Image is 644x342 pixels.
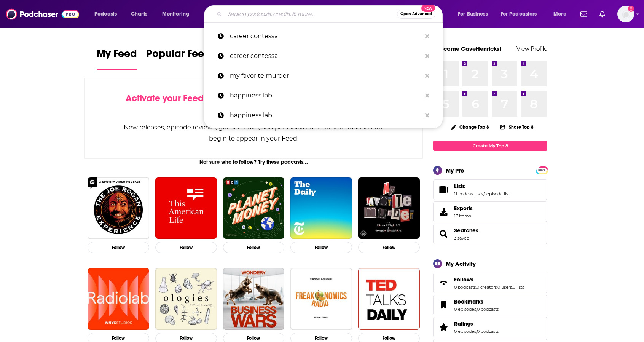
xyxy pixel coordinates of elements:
span: , [476,329,477,334]
button: Follow [290,242,352,253]
a: Show notifications dropdown [577,8,590,21]
span: For Business [458,9,488,19]
svg: Add a profile image [628,6,634,12]
img: Radiolab [88,268,149,330]
span: , [497,284,497,290]
a: 0 podcasts [477,329,499,334]
button: Show profile menu [617,6,634,22]
img: Ologies with Alie Ward [155,268,217,330]
div: My Pro [446,167,464,174]
a: 0 episodes [454,329,476,334]
p: career contessa [230,46,421,66]
div: New releases, episode reviews, guest credits, and personalized recommendations will begin to appe... [123,122,384,144]
span: Open Advanced [400,12,432,16]
span: , [512,284,513,290]
span: For Podcasters [501,9,537,19]
a: 0 podcasts [477,307,499,312]
span: PRO [537,168,546,173]
a: Ratings [454,320,499,327]
span: Ratings [433,317,547,337]
button: Follow [88,242,149,253]
a: 0 creators [477,284,497,290]
a: happiness lab [204,86,443,105]
a: Searches [454,227,478,234]
a: My Feed [97,47,137,70]
span: Searches [433,224,547,244]
button: Follow [358,242,420,253]
span: Podcasts [94,9,117,19]
img: The Daily [290,177,352,239]
a: PRO [537,167,546,173]
button: Open AdvancedNew [397,10,435,19]
span: Bookmarks [433,295,547,315]
span: Logged in as CaveHenricks [617,6,634,22]
p: happiness lab [230,105,421,125]
button: open menu [89,8,127,20]
img: Podchaser - Follow, Share and Rate Podcasts [6,7,79,21]
img: This American Life [155,177,217,239]
a: Show notifications dropdown [596,8,608,21]
a: Follows [454,276,524,283]
span: Ratings [454,320,473,327]
a: career contessa [204,46,443,66]
span: Exports [454,205,473,212]
a: Bookmarks [454,298,499,305]
span: My Feed [97,47,137,65]
a: happiness lab [204,105,443,125]
a: Searches [436,229,451,239]
p: my favorite murder [230,66,421,86]
button: Follow [155,242,217,253]
span: Follows [454,276,473,283]
button: Change Top 8 [446,122,494,132]
button: open menu [453,8,497,20]
span: New [421,5,435,12]
a: Welcome CaveHenricks! [433,45,501,52]
p: happiness lab [230,86,421,105]
a: my favorite murder [204,66,443,86]
a: 0 lists [513,284,524,290]
a: View Profile [516,45,547,52]
p: career contessa [230,26,421,46]
span: 17 items [454,213,473,219]
div: My Activity [446,260,476,267]
a: 1 episode list [484,191,510,197]
span: Follows [433,273,547,293]
span: Popular Feed [146,47,211,65]
a: Follows [436,278,451,288]
img: Freakonomics Radio [290,268,352,330]
div: by following Podcasts, Creators, Lists, and other Users! [123,93,384,115]
a: 11 podcast lists [454,191,483,197]
span: Lists [454,183,465,190]
input: Search podcasts, credits, & more... [225,8,397,20]
a: Charts [126,8,152,20]
button: Share Top 8 [500,120,534,134]
a: Create My Top 8 [433,141,547,151]
a: Bookmarks [436,300,451,310]
img: TED Talks Daily [358,268,420,330]
img: My Favorite Murder with Karen Kilgariff and Georgia Hardstark [358,177,420,239]
a: The Joe Rogan Experience [88,177,149,239]
span: Bookmarks [454,298,483,305]
a: 0 users [497,284,512,290]
span: Charts [131,9,147,19]
img: Planet Money [223,177,285,239]
button: open menu [157,8,199,20]
img: Business Wars [223,268,285,330]
span: Monitoring [162,9,189,19]
button: Follow [223,242,285,253]
span: Lists [433,179,547,200]
div: Search podcasts, credits, & more... [211,5,450,23]
span: Activate your Feed [126,93,204,104]
a: Popular Feed [146,47,211,70]
span: , [476,307,477,312]
button: open menu [548,8,576,20]
a: 0 podcasts [454,284,476,290]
